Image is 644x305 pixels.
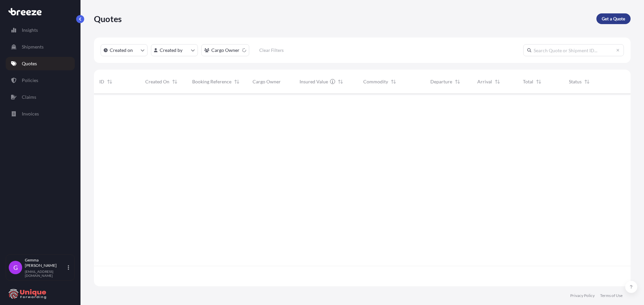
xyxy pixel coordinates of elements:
button: Sort [493,78,501,86]
button: Sort [233,78,241,86]
p: Clear Filters [259,47,284,54]
a: Claims [6,90,75,104]
p: Insights [22,27,38,33]
button: Sort [535,78,543,86]
span: Booking Reference [192,78,231,85]
img: organization-logo [8,289,47,299]
p: Gemma [PERSON_NAME] [25,257,66,268]
button: Sort [583,78,591,86]
span: G [13,264,18,271]
p: Created on [110,47,133,54]
span: Status [569,78,582,85]
input: Search Quote or Shipment ID... [523,44,624,56]
p: Get a Quote [602,15,625,22]
a: Shipments [6,40,75,54]
span: Total [523,78,533,85]
button: Sort [453,78,462,86]
a: Terms of Use [600,293,623,298]
p: Quotes [94,13,122,24]
a: Quotes [6,57,75,70]
a: Get a Quote [596,13,631,24]
button: Sort [389,78,397,86]
a: Insights [6,23,75,37]
p: Cargo Owner [211,47,239,54]
a: Policies [6,74,75,87]
button: createdOn Filter options [101,44,148,56]
a: Privacy Policy [570,293,595,298]
button: Sort [171,78,179,86]
button: cargoOwner Filter options [201,44,249,56]
button: createdBy Filter options [151,44,198,56]
p: Quotes [22,60,37,67]
button: Sort [336,78,344,86]
button: Clear Filters [253,45,290,56]
p: Policies [22,77,38,84]
span: Insured Value [300,78,328,85]
span: ID [99,78,104,85]
p: Shipments [22,44,44,50]
span: Cargo Owner [253,78,281,85]
a: Invoices [6,107,75,121]
span: Arrival [477,78,492,85]
p: Invoices [22,110,39,117]
span: Created On [145,78,169,85]
p: [EMAIL_ADDRESS][DOMAIN_NAME] [25,270,66,278]
p: Claims [22,94,36,100]
span: Commodity [363,78,388,85]
button: Sort [106,78,114,86]
span: Departure [430,78,452,85]
p: Created by [160,47,182,54]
